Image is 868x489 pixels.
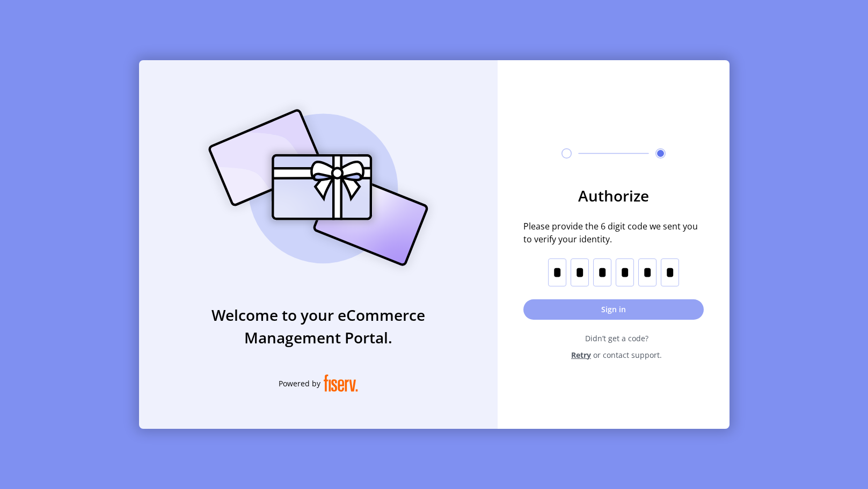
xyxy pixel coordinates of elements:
[523,299,704,320] button: Sign in
[139,304,498,349] h3: Welcome to your eCommerce Management Portal.
[192,97,444,278] img: card_Illustration.svg
[279,378,320,389] span: Powered by
[593,349,662,361] span: or contact support.
[523,184,704,207] h3: Authorize
[530,333,704,344] span: Didn’t get a code?
[571,349,591,361] span: Retry
[523,220,704,246] span: Please provide the 6 digit code we sent you to verify your identity.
